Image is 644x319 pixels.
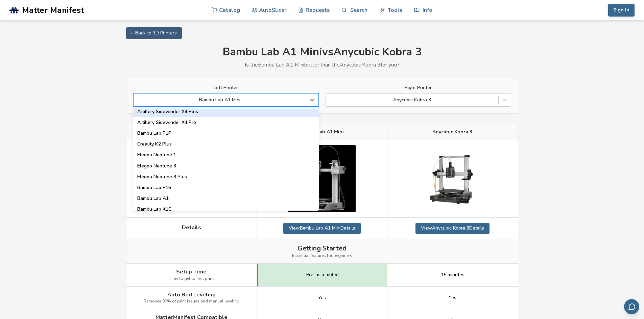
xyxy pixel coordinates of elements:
a: ViewAnycubic Kobra 3Details [415,223,490,234]
div: Elegoo Neptune 1 [133,150,319,160]
div: Artillery Sidewinder X4 Pro [133,117,319,128]
div: Bambu Lab X1C [133,204,319,215]
span: Time to get to first print [169,276,214,281]
a: ← Back to 3D Printers [126,27,182,39]
div: Bambu Lab A1 [133,193,319,204]
div: Bambu Lab P1S [133,182,319,193]
div: Bambu Lab P1P [133,128,319,139]
div: Creality K2 Plus [133,139,319,150]
span: 15 minutes [441,272,464,277]
label: Left Printer [133,85,319,90]
span: Yes [449,295,456,300]
img: Anycubic Kobra 3 [419,145,486,212]
span: Removes 80% of print issues and manual leveling [144,299,239,304]
span: Auto Bed Leveling [167,292,216,298]
span: Setup Time [176,269,207,275]
img: Bambu Lab A1 Mini [288,145,356,212]
p: Is the Bambu Lab A1 Mini better than the Anycubic Kobra 3 for you? [126,62,518,68]
button: Sign In [608,4,635,17]
button: Send feedback via email [624,299,639,314]
h1: Bambu Lab A1 Mini vs Anycubic Kobra 3 [126,46,518,58]
span: Matter Manifest [22,5,84,15]
span: Anycubic Kobra 3 [432,129,472,135]
span: Bambu Lab A1 Mini [300,129,344,135]
span: Yes [318,295,326,300]
input: Anycubic Kobra 3 [329,97,331,103]
span: Essential features for beginners [292,254,352,258]
div: Elegoo Neptune 3 Plus [133,171,319,182]
span: Getting Started [297,244,347,252]
div: Elegoo Neptune 3 [133,161,319,171]
span: Details [182,224,201,231]
span: Pre-assembled [306,272,339,277]
label: Right Printer [326,85,511,90]
a: ViewBambu Lab A1 MiniDetails [283,223,361,234]
input: Bambu Lab A1 MiniSovol SV04Ender 5 S1Sovol SV06Sovol SV06 PlusElegoo Neptune 2Anycubic Kobra 2 Pr... [137,97,138,103]
div: Artillery Sidewinder X4 Plus [133,106,319,117]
